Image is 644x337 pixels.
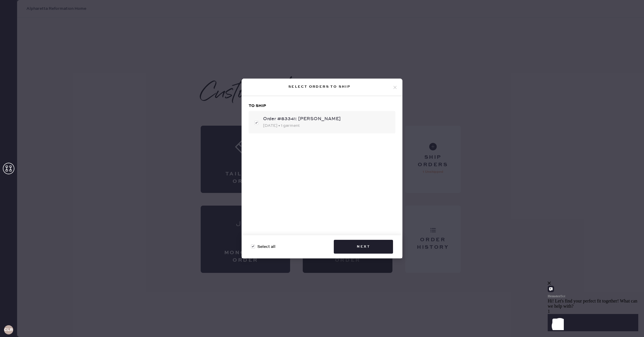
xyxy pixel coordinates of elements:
h3: To ship [249,103,395,109]
div: Select orders to ship [246,83,392,90]
button: Next [334,240,393,254]
h3: CLR [4,328,13,332]
iframe: Front Chat [548,259,643,336]
div: [DATE] • 1 garment [263,122,391,129]
div: Order #83341: [PERSON_NAME] [263,116,391,122]
span: Select all [257,244,275,250]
